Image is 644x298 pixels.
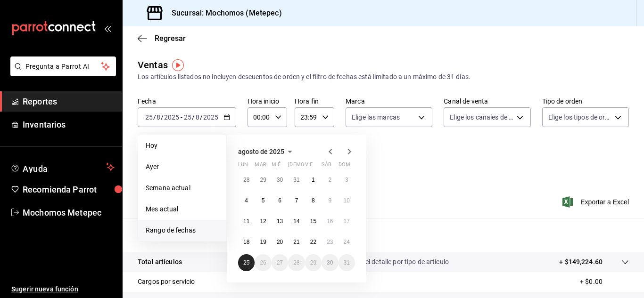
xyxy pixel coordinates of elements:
[145,113,153,121] input: --
[322,192,338,209] button: 9 de agosto de 2025
[238,148,284,155] span: agosto de 2025
[312,197,315,204] abbr: 8 de agosto de 2025
[146,162,219,172] span: Ayer
[450,113,513,122] span: Elige los canales de venta
[305,234,322,250] button: 22 de agosto de 2025
[262,197,265,204] abbr: 5 de agosto de 2025
[272,213,288,230] button: 13 de agosto de 2025
[260,259,266,266] abbr: 26 de agosto de 2025
[339,234,355,250] button: 24 de agosto de 2025
[245,197,248,204] abbr: 4 de agosto de 2025
[181,113,182,121] span: -
[25,62,101,72] span: Pregunta a Parrot AI
[138,72,629,82] div: Los artículos listados no incluyen descuentos de orden y el filtro de fechas está limitado a un m...
[164,8,282,19] h3: Sucursal: Mochomos (Metepec)
[548,113,611,122] span: Elige los tipos de orden
[260,239,266,245] abbr: 19 de agosto de 2025
[238,254,255,271] button: 25 de agosto de 2025
[293,177,299,183] abbr: 31 de julio de 2025
[339,171,355,188] button: 3 de agosto de 2025
[138,98,236,105] label: Fecha
[542,98,629,105] label: Tipo de orden
[23,95,115,108] span: Reportes
[238,161,248,171] abbr: lunes
[272,192,288,209] button: 6 de agosto de 2025
[564,196,629,208] button: Exportar a Excel
[195,113,200,121] input: --
[327,218,333,225] abbr: 16 de agosto de 2025
[255,171,271,188] button: 29 de julio de 2025
[7,68,116,78] a: Pregunta a Parrot AI
[277,218,283,225] abbr: 13 de agosto de 2025
[260,177,266,183] abbr: 29 de julio de 2025
[200,113,203,121] span: /
[310,259,316,266] abbr: 29 de agosto de 2025
[238,146,296,157] button: agosto de 2025
[23,206,115,219] span: Mochomos Metepec
[172,59,184,71] img: Tooltip marker
[322,171,338,188] button: 2 de agosto de 2025
[238,192,255,209] button: 4 de agosto de 2025
[104,24,111,32] button: open_drawer_menu
[255,234,271,250] button: 19 de agosto de 2025
[164,113,180,121] input: ----
[312,177,315,183] abbr: 1 de agosto de 2025
[153,113,156,121] span: /
[138,257,182,267] p: Total artículos
[272,254,288,271] button: 27 de agosto de 2025
[156,113,161,121] input: --
[146,141,219,151] span: Hoy
[305,254,322,271] button: 29 de agosto de 2025
[272,171,288,188] button: 30 de julio de 2025
[339,213,355,230] button: 17 de agosto de 2025
[288,234,305,250] button: 21 de agosto de 2025
[344,259,350,266] abbr: 31 de agosto de 2025
[277,259,283,266] abbr: 27 de agosto de 2025
[238,213,255,230] button: 11 de agosto de 2025
[155,34,186,43] span: Regresar
[339,161,350,171] abbr: domingo
[322,254,338,271] button: 30 de agosto de 2025
[344,239,350,245] abbr: 24 de agosto de 2025
[146,183,219,193] span: Semana actual
[248,98,287,105] label: Hora inicio
[288,161,344,171] abbr: jueves
[243,239,249,245] abbr: 18 de agosto de 2025
[327,239,333,245] abbr: 23 de agosto de 2025
[580,277,629,287] p: + $0.00
[444,98,530,105] label: Canal de venta
[352,113,400,122] span: Elige las marcas
[203,113,219,121] input: ----
[23,118,115,131] span: Inventarios
[328,177,331,183] abbr: 2 de agosto de 2025
[260,218,266,225] abbr: 12 de agosto de 2025
[305,171,322,188] button: 1 de agosto de 2025
[183,113,192,121] input: --
[238,234,255,250] button: 18 de agosto de 2025
[272,161,281,171] abbr: miércoles
[305,192,322,209] button: 8 de agosto de 2025
[255,161,266,171] abbr: martes
[10,56,116,76] button: Pregunta a Parrot AI
[146,226,219,235] span: Rango de fechas
[138,34,186,43] button: Regresar
[243,218,249,225] abbr: 11 de agosto de 2025
[138,277,195,287] p: Cargos por servicio
[277,239,283,245] abbr: 20 de agosto de 2025
[138,58,168,72] div: Ventas
[288,213,305,230] button: 14 de agosto de 2025
[322,161,331,171] abbr: sábado
[305,161,313,171] abbr: viernes
[161,113,164,121] span: /
[293,239,299,245] abbr: 21 de agosto de 2025
[346,98,432,105] label: Marca
[327,259,333,266] abbr: 30 de agosto de 2025
[192,113,195,121] span: /
[322,213,338,230] button: 16 de agosto de 2025
[288,192,305,209] button: 7 de agosto de 2025
[293,218,299,225] abbr: 14 de agosto de 2025
[243,259,249,266] abbr: 25 de agosto de 2025
[310,218,316,225] abbr: 15 de agosto de 2025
